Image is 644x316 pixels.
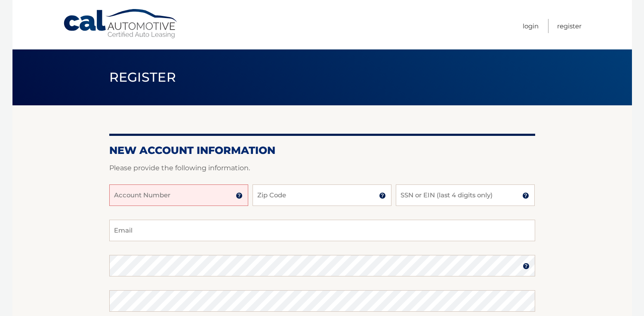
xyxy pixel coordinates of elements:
[236,192,243,199] img: tooltip.svg
[109,144,535,157] h2: New Account Information
[109,220,535,241] input: Email
[396,184,535,206] input: SSN or EIN (last 4 digits only)
[109,184,248,206] input: Account Number
[109,162,535,174] p: Please provide the following information.
[523,263,530,270] img: tooltip.svg
[523,19,539,33] a: Login
[557,19,582,33] a: Register
[379,192,386,199] img: tooltip.svg
[253,184,391,206] input: Zip Code
[109,69,176,85] span: Register
[63,9,179,39] a: Cal Automotive
[522,192,529,199] img: tooltip.svg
